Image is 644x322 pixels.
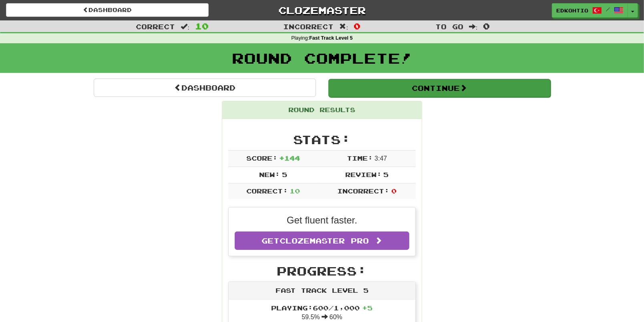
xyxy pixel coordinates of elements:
[469,23,478,30] span: :
[221,3,423,17] a: Clozemaster
[246,154,278,162] span: Score:
[246,187,288,195] span: Correct:
[282,171,287,178] span: 5
[6,3,209,17] a: Dashboard
[3,50,641,66] h1: Round Complete!
[229,282,415,300] div: Fast Track Level 5
[556,7,588,14] span: edkohtio
[280,236,369,245] span: Clozemaster Pro
[279,154,300,162] span: + 144
[222,101,422,119] div: Round Results
[347,154,373,162] span: Time:
[435,22,463,30] span: To go
[235,231,409,250] a: GetClozemaster Pro
[284,22,334,30] span: Incorrect
[374,155,387,162] span: 3 : 47
[345,171,382,178] span: Review:
[259,171,280,178] span: New:
[340,23,348,30] span: :
[235,213,409,227] p: Get fluent faster.
[228,133,416,146] h2: Stats:
[181,23,189,30] span: :
[272,304,373,312] span: Playing: 600 / 1,000
[136,22,175,30] span: Correct
[195,21,209,31] span: 10
[552,3,628,18] a: edkohtio /
[606,6,610,12] span: /
[290,187,300,195] span: 10
[354,21,360,31] span: 0
[94,78,316,97] a: Dashboard
[328,79,551,97] button: Continue
[391,187,396,195] span: 0
[228,264,416,278] h2: Progress:
[483,21,490,31] span: 0
[337,187,389,195] span: Incorrect:
[383,171,388,178] span: 5
[309,35,353,41] strong: Fast Track Level 5
[362,304,373,312] span: + 5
